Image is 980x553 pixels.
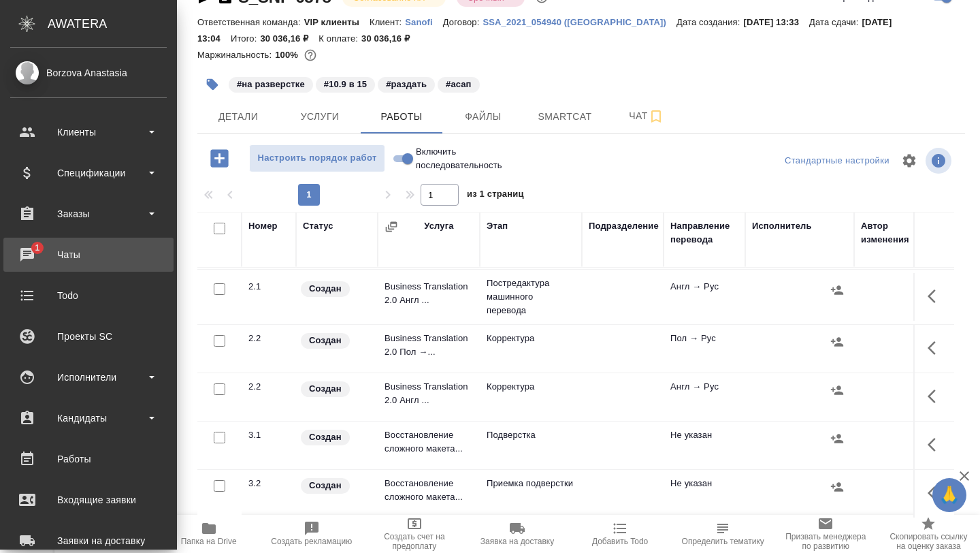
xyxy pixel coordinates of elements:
[309,479,342,492] p: Создан
[664,470,745,518] td: Не указан
[487,276,575,317] p: Постредактура машинного перевода
[314,78,376,89] span: 10.9 в 15
[257,151,378,166] span: Настроить порядок работ
[3,483,174,517] a: Входящие заявки
[589,219,659,233] div: Подразделение
[369,108,434,125] span: Работы
[157,515,260,553] button: Папка на Drive
[436,78,481,89] span: асап
[3,238,174,272] a: 1Чаты
[827,477,847,497] button: Назначить
[324,78,367,91] p: #10.9 в 15
[465,515,568,553] button: Заявка на доставку
[318,33,361,44] p: К оплате:
[648,108,664,125] svg: Подписаться
[592,537,648,546] span: Добавить Todo
[467,186,524,206] span: из 1 страниц
[10,204,167,224] div: Заказы
[827,428,847,449] button: Назначить
[371,532,457,551] span: Создать счет на предоплату
[781,151,893,172] div: split button
[181,537,237,546] span: Папка на Drive
[827,280,847,300] button: Назначить
[670,219,738,247] div: Направление перевода
[231,33,260,44] p: Итого:
[304,17,370,27] p: VIP клиенты
[809,17,862,27] p: Дата сдачи:
[827,332,847,352] button: Назначить
[405,17,443,27] p: Sanofi
[664,273,745,321] td: Англ → Рус
[487,428,575,442] p: Подверстка
[248,219,278,233] div: Номер
[3,442,174,476] a: Работы
[385,220,398,234] button: Сгруппировать
[752,219,812,233] div: Исполнитель
[10,449,167,469] div: Работы
[386,78,427,91] p: #раздать
[10,285,167,306] div: Todo
[919,428,952,461] button: Здесь прячутся важные кнопки
[370,17,405,27] p: Клиент:
[569,515,672,553] button: Добавить Todo
[443,17,483,27] p: Договор:
[378,422,480,469] td: Восстановление сложного макета...
[483,16,676,27] a: SSA_2021_054940 ([GEOGRAPHIC_DATA])
[376,78,436,89] span: раздать
[309,382,342,396] p: Создан
[487,219,508,233] div: Этап
[483,17,676,27] p: SSA_2021_054940 ([GEOGRAPHIC_DATA])
[309,334,342,347] p: Создан
[378,373,480,421] td: Business Translation 2.0 Англ ...
[919,332,952,364] button: Здесь прячутся важные кнопки
[3,319,174,353] a: Проекты SC
[48,10,177,37] div: AWATERA
[201,144,238,172] button: Добавить работу
[405,16,443,27] a: Sanofi
[227,78,314,89] span: на разверстке
[197,50,275,60] p: Маржинальность:
[301,46,319,64] button: 0.00 RUB;
[664,422,745,469] td: Не указан
[271,537,352,546] span: Создать рекламацию
[672,515,774,553] button: Определить тематику
[932,478,966,512] button: 🙏
[480,537,554,546] span: Заявка на доставку
[378,470,480,518] td: Восстановление сложного макета...
[487,380,575,394] p: Корректура
[248,428,289,442] div: 3.1
[275,50,301,60] p: 100%
[309,430,342,444] p: Создан
[451,108,516,125] span: Файлы
[664,373,745,421] td: Англ → Рус
[877,515,980,553] button: Скопировать ссылку на оценку заказа
[299,380,371,398] div: Заказ еще не согласован с клиентом, искать исполнителей рано
[10,163,167,183] div: Спецификации
[10,65,167,80] div: Borzova Anastasia
[861,219,929,247] div: Автор изменения
[10,408,167,428] div: Кандидаты
[363,515,465,553] button: Создать счет на предоплату
[919,280,952,313] button: Здесь прячутся важные кнопки
[299,477,371,495] div: Заказ еще не согласован с клиентом, искать исполнителей рано
[774,515,877,553] button: Призвать менеджера по развитию
[197,69,227,99] button: Добавить тэг
[919,477,952,509] button: Здесь прячутся важные кнопки
[783,532,869,551] span: Призвать менеджера по развитию
[885,532,972,551] span: Скопировать ссылку на оценку заказа
[260,33,318,44] p: 30 036,16 ₽
[197,17,304,27] p: Ответственная команда:
[361,33,420,44] p: 30 036,16 ₽
[682,537,764,546] span: Определить тематику
[260,515,363,553] button: Создать рекламацию
[446,78,472,91] p: #асап
[249,144,385,172] button: Настроить порядок работ
[10,531,167,551] div: Заявки на доставку
[532,108,598,125] span: Smartcat
[3,279,174,313] a: Todo
[287,108,353,125] span: Услуги
[676,17,743,27] p: Дата создания:
[743,17,809,27] p: [DATE] 13:33
[248,332,289,345] div: 2.2
[237,78,305,91] p: #на разверстке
